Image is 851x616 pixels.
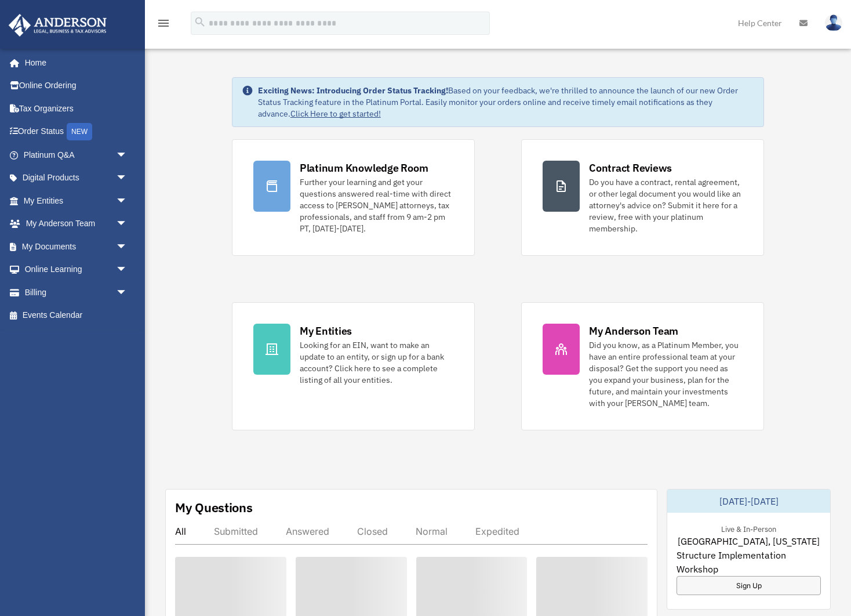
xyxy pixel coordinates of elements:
div: Expedited [475,526,519,537]
div: All [175,526,186,537]
a: Events Calendar [8,304,145,327]
a: My Anderson Team Did you know, as a Platinum Member, you have an entire professional team at your... [521,302,764,430]
span: arrow_drop_down [116,189,139,213]
span: arrow_drop_down [116,166,139,190]
div: Looking for an EIN, want to make an update to an entity, or sign up for a bank account? Click her... [300,339,453,386]
a: Home [8,51,139,74]
div: Based on your feedback, we're thrilled to announce the launch of our new Order Status Tracking fe... [258,85,754,119]
i: menu [157,16,170,30]
a: Order StatusNEW [8,120,145,144]
span: arrow_drop_down [116,212,139,236]
span: [GEOGRAPHIC_DATA], [US_STATE] [678,534,820,548]
div: Normal [416,526,448,537]
a: Billingarrow_drop_down [8,281,145,304]
img: Anderson Advisors Platinum Portal [5,14,110,37]
a: Tax Organizers [8,97,145,120]
a: Sign Up [677,576,821,595]
img: User Pic [825,15,842,31]
a: My Anderson Teamarrow_drop_down [8,212,145,235]
a: Platinum Q&Aarrow_drop_down [8,143,145,166]
a: Online Learningarrow_drop_down [8,258,145,281]
a: My Entitiesarrow_drop_down [8,189,145,212]
a: Digital Productsarrow_drop_down [8,166,145,190]
span: arrow_drop_down [116,281,139,305]
a: Online Ordering [8,74,145,97]
span: Structure Implementation Workshop [677,548,821,576]
span: arrow_drop_down [116,143,139,167]
span: arrow_drop_down [116,235,139,259]
a: Click Here to get started! [290,108,381,119]
div: Contract Reviews [589,161,672,175]
i: search [194,16,206,28]
a: Platinum Knowledge Room Further your learning and get your questions answered real-time with dire... [232,139,475,256]
div: Further your learning and get your questions answered real-time with direct access to [PERSON_NAM... [300,176,453,234]
div: My Entities [300,324,352,338]
div: [DATE]-[DATE] [667,490,830,513]
div: Answered [286,526,329,537]
div: NEW [67,123,92,140]
div: Submitted [214,526,258,537]
div: Did you know, as a Platinum Member, you have an entire professional team at your disposal? Get th... [589,339,743,409]
div: Do you have a contract, rental agreement, or other legal document you would like an attorney's ad... [589,176,743,234]
a: My Entities Looking for an EIN, want to make an update to an entity, or sign up for a bank accoun... [232,302,475,430]
strong: Exciting News: Introducing Order Status Tracking! [258,85,448,96]
div: Platinum Knowledge Room [300,161,428,175]
div: My Questions [175,499,253,516]
div: Closed [357,526,388,537]
span: arrow_drop_down [116,258,139,282]
a: My Documentsarrow_drop_down [8,235,145,258]
div: Live & In-Person [712,522,785,534]
a: menu [157,20,170,30]
a: Contract Reviews Do you have a contract, rental agreement, or other legal document you would like... [521,139,764,256]
div: My Anderson Team [589,324,678,338]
